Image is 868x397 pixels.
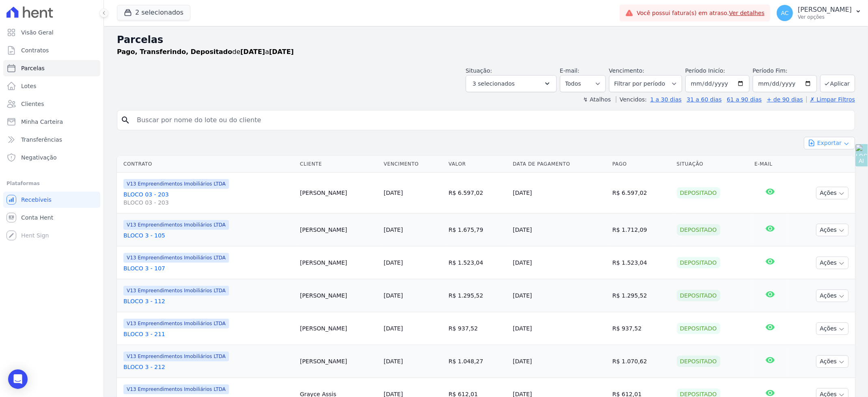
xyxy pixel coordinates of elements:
span: Transferências [21,136,62,144]
td: R$ 937,52 [609,312,673,345]
span: V13 Empreendimentos Imobiliários LTDA [123,179,229,189]
span: Clientes [21,100,44,108]
a: Minha Carteira [3,114,100,130]
td: [DATE] [510,246,609,279]
span: Lotes [21,82,37,90]
button: Ações [816,322,849,335]
p: de a [117,47,294,57]
button: 2 selecionados [117,5,190,20]
a: BLOCO 3 - 212 [123,363,294,371]
td: R$ 1.295,52 [609,279,673,312]
td: R$ 6.597,02 [445,173,510,214]
td: [DATE] [510,312,609,345]
div: Depositado [677,290,720,301]
a: Transferências [3,132,100,148]
td: R$ 1.295,52 [445,279,510,312]
label: Período Inicío: [685,67,725,74]
input: Buscar por nome do lote ou do cliente [132,112,851,128]
td: R$ 1.523,04 [445,246,510,279]
span: Recebíveis [21,196,52,204]
td: [PERSON_NAME] [297,246,380,279]
td: [PERSON_NAME] [297,345,380,378]
th: Valor [445,156,510,173]
button: Ações [816,187,849,199]
label: Período Fim: [753,67,817,75]
p: Ver opções [798,14,852,20]
td: R$ 1.523,04 [609,246,673,279]
a: Negativação [3,149,100,166]
span: Visão Geral [21,28,54,37]
a: [DATE] [384,190,403,196]
a: BLOCO 3 - 112 [123,297,294,305]
div: Open Intercom Messenger [8,369,28,389]
p: [PERSON_NAME] [798,6,852,14]
th: Data de Pagamento [510,156,609,173]
div: Depositado [677,187,720,198]
a: Recebíveis [3,192,100,208]
th: Pago [609,156,673,173]
strong: [DATE] [269,48,294,56]
span: V13 Empreendimentos Imobiliários LTDA [123,319,229,328]
div: Depositado [677,224,720,235]
th: Situação [674,156,751,173]
span: V13 Empreendimentos Imobiliários LTDA [123,220,229,230]
span: V13 Empreendimentos Imobiliários LTDA [123,384,229,394]
td: [DATE] [510,173,609,214]
div: Depositado [677,257,720,268]
a: [DATE] [384,227,403,233]
a: + de 90 dias [767,96,803,103]
td: [DATE] [510,345,609,378]
span: Parcelas [21,64,45,72]
td: [DATE] [510,279,609,312]
button: Exportar [804,137,855,149]
a: [DATE] [384,259,403,266]
span: Conta Hent [21,214,53,222]
th: Vencimento [380,156,445,173]
button: 3 selecionados [466,75,557,92]
a: 61 a 90 dias [727,96,762,103]
div: Plataformas [6,179,97,188]
label: ↯ Atalhos [583,96,611,103]
td: [PERSON_NAME] [297,279,380,312]
a: Ver detalhes [729,10,765,16]
th: Contrato [117,156,297,173]
a: BLOCO 03 - 203BLOCO 03 - 203 [123,190,294,207]
td: R$ 1.712,09 [609,214,673,246]
span: V13 Empreendimentos Imobiliários LTDA [123,286,229,296]
a: Parcelas [3,60,100,76]
span: Você possui fatura(s) em atraso. [637,9,764,17]
label: Vencimento: [609,67,644,74]
button: Ações [816,289,849,302]
a: ✗ Limpar Filtros [806,96,855,103]
a: Conta Hent [3,209,100,226]
a: BLOCO 3 - 211 [123,330,294,338]
i: search [121,115,130,125]
td: R$ 1.675,79 [445,214,510,246]
span: AC [781,10,789,16]
a: [DATE] [384,325,403,332]
strong: Pago, Transferindo, Depositado [117,48,232,56]
td: R$ 1.070,62 [609,345,673,378]
td: R$ 1.048,27 [445,345,510,378]
th: E-mail [751,156,789,173]
td: R$ 6.597,02 [609,173,673,214]
label: Vencidos: [616,96,647,103]
span: Minha Carteira [21,118,63,126]
a: [DATE] [384,358,403,365]
span: Contratos [21,46,49,54]
a: 1 a 30 dias [650,96,682,103]
th: Cliente [297,156,380,173]
label: Situação: [466,67,492,74]
strong: [DATE] [240,48,265,56]
td: [PERSON_NAME] [297,173,380,214]
button: Aplicar [820,75,855,92]
span: BLOCO 03 - 203 [123,198,294,207]
a: Clientes [3,96,100,112]
button: Ações [816,257,849,269]
a: [DATE] [384,292,403,299]
td: [PERSON_NAME] [297,312,380,345]
td: R$ 937,52 [445,312,510,345]
a: BLOCO 3 - 105 [123,231,294,239]
a: BLOCO 3 - 107 [123,264,294,272]
span: Negativação [21,153,57,162]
